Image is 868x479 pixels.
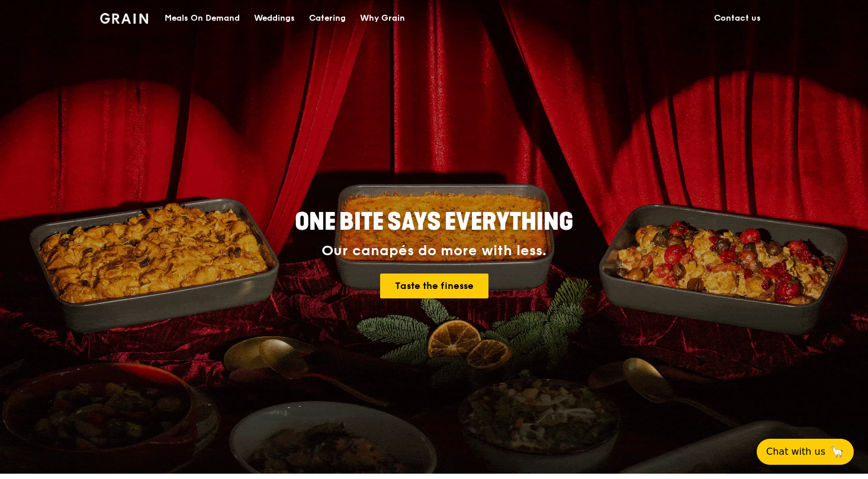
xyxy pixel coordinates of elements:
[830,445,844,459] span: 🦙
[100,13,148,24] img: Grain
[254,1,295,36] div: Weddings
[360,1,405,36] div: Why Grain
[380,274,488,298] a: Taste the finesse
[757,439,854,465] button: Chat with us🦙
[309,1,346,36] div: Catering
[247,1,302,36] a: Weddings
[302,1,353,36] a: Catering
[165,1,240,36] div: Meals On Demand
[353,1,412,36] a: Why Grain
[707,1,768,36] a: Contact us
[766,445,825,459] span: Chat with us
